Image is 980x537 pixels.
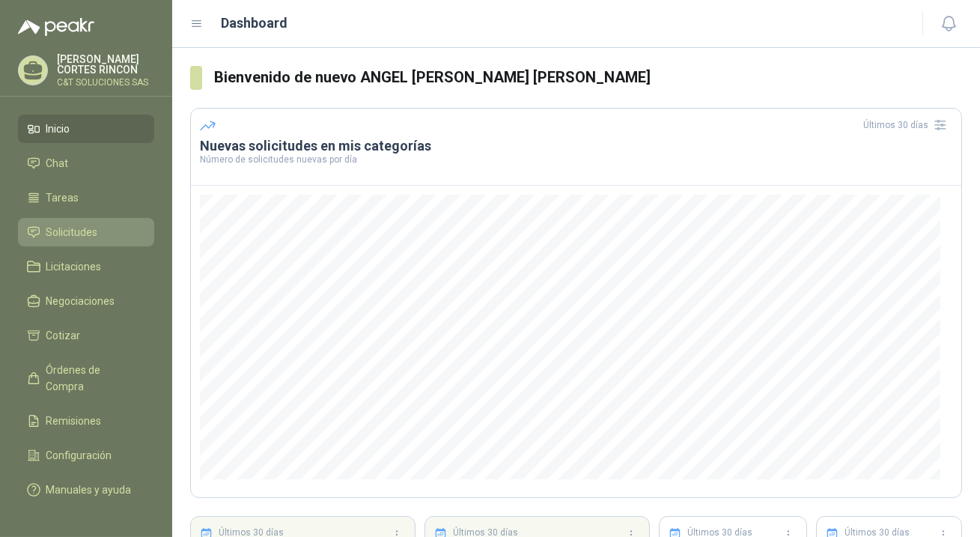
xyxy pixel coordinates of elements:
span: Licitaciones [46,258,102,275]
a: Licitaciones [18,252,154,281]
span: Cotizar [46,327,81,344]
div: Últimos 30 días [863,113,952,137]
p: Número de solicitudes nuevas por día [200,155,952,164]
p: C&T SOLUCIONES SAS [57,78,154,87]
a: Chat [18,149,154,178]
span: Configuración [46,447,112,464]
span: Remisiones [46,413,102,429]
a: Configuración [18,441,154,470]
a: Solicitudes [18,218,154,246]
span: Órdenes de Compra [46,362,140,395]
a: Manuales y ayuda [18,476,154,504]
a: Tareas [18,183,154,212]
a: Negociaciones [18,287,154,315]
a: Órdenes de Compra [18,356,154,401]
h3: Nuevas solicitudes en mis categorías [200,137,952,155]
h3: Bienvenido de nuevo ANGEL [PERSON_NAME] [PERSON_NAME] [214,66,962,89]
span: Manuales y ayuda [46,482,132,498]
span: Inicio [46,121,70,137]
span: Chat [46,155,69,172]
h1: Dashboard [222,13,288,34]
span: Solicitudes [46,224,98,240]
a: Cotizar [18,321,154,350]
a: Inicio [18,115,154,143]
span: Negociaciones [46,293,115,309]
img: Logo peakr [18,18,94,36]
a: Remisiones [18,407,154,435]
span: Tareas [46,189,79,206]
p: [PERSON_NAME] CORTES RINCON [57,54,154,75]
